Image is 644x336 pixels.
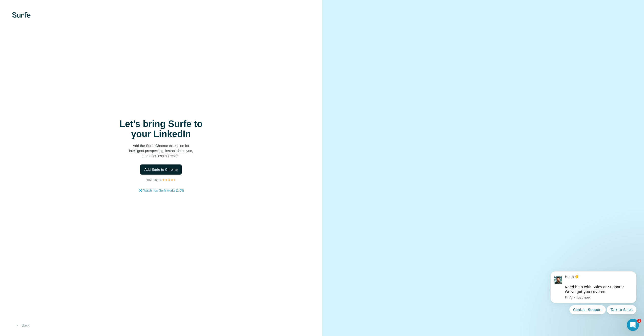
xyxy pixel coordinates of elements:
[110,143,212,158] p: Add the Surfe Chrome extension for intelligent prospecting, instant data sync, and effortless out...
[110,119,212,139] h1: Let’s bring Surfe to your LinkedIn
[162,178,176,181] img: Rating Stars
[140,164,182,175] button: Add Surfe to Chrome
[146,178,161,182] p: 25K+ users
[144,167,178,172] span: Add Surfe to Chrome
[543,265,644,333] iframe: Intercom notifications message
[12,12,31,18] img: Surfe's logo
[627,319,639,331] iframe: Intercom live chat
[12,321,33,330] button: Back
[637,319,641,323] span: 1
[143,188,184,193] button: Watch how Surfe works (1:58)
